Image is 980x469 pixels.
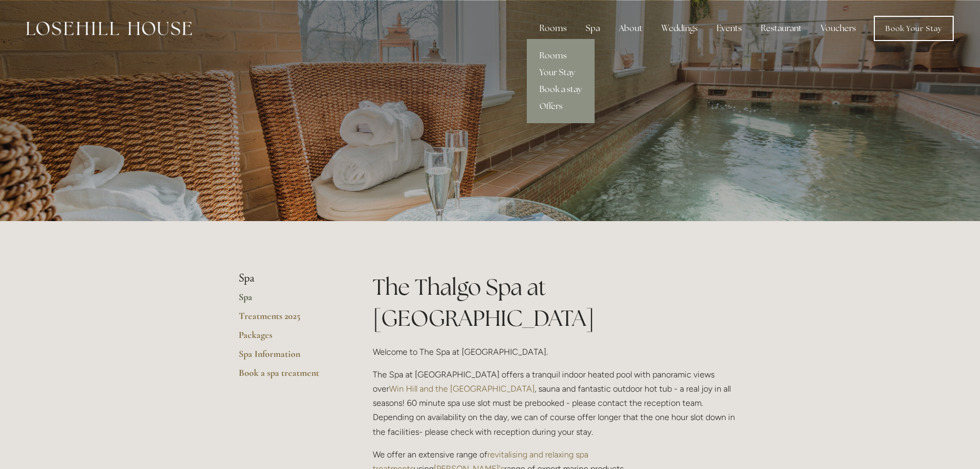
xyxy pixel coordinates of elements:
[527,47,595,64] a: Rooms
[239,310,339,329] a: Treatments 2025
[239,291,339,310] a: Spa
[812,18,864,39] a: Vouchers
[531,18,575,39] div: Rooms
[373,367,741,439] p: The Spa at [GEOGRAPHIC_DATA] offers a tranquil indoor heated pool with panoramic views over , sau...
[373,345,741,359] p: Welcome to The Spa at [GEOGRAPHIC_DATA].
[708,18,750,39] div: Events
[610,18,651,39] div: About
[239,272,339,285] li: Spa
[752,18,810,39] div: Restaurant
[239,348,339,367] a: Spa Information
[389,384,535,394] a: Win Hill and the [GEOGRAPHIC_DATA]
[577,18,608,39] div: Spa
[527,64,595,81] a: Your Stay
[653,18,706,39] div: Weddings
[239,329,339,348] a: Packages
[874,16,954,41] a: Book Your Stay
[527,98,595,115] a: Offers
[373,272,741,334] h1: The Thalgo Spa at [GEOGRAPHIC_DATA]
[527,81,595,98] a: Book a stay
[26,22,192,35] img: Losehill House
[239,367,339,386] a: Book a spa treatment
